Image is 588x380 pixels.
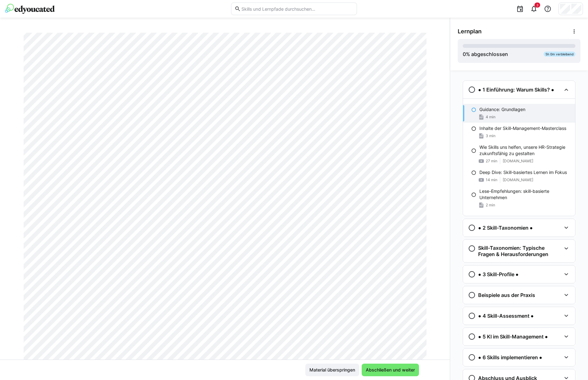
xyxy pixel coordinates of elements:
h3: ● 2 Skill-Taxonomien ● [478,225,533,231]
p: Inhalte der Skill-Management-Masterclass [479,125,566,131]
span: 2 min [486,203,495,208]
h3: ● 5 KI im Skill-Management ● [478,333,548,340]
h3: Beispiele aus der Praxis [478,292,535,298]
button: Material überspringen [305,364,359,376]
span: 14 min [486,177,497,182]
span: Lernplan [458,28,482,35]
p: Deep Dive: Skill-basiertes Lernen im Fokus [479,169,567,176]
span: 0 [463,51,466,57]
span: [DOMAIN_NAME] [503,177,533,182]
span: 3 min [486,133,495,138]
span: Material überspringen [308,367,356,373]
button: Abschließen und weiter [362,364,419,376]
div: % abgeschlossen [463,50,508,58]
input: Skills und Lernpfade durchsuchen… [241,6,353,12]
p: Lese-Empfehlungen: skill-basierte Unternehmen [479,188,570,201]
span: 4 min [486,115,495,120]
p: Guidance: Grundlagen [479,106,525,113]
span: Abschließen und weiter [365,367,416,373]
h3: ● 4 Skill-Assessment ● [478,313,534,319]
div: 5h 0m verbleibend [544,52,575,57]
h3: ● 1 Einführung: Warum Skills? ● [478,87,554,93]
h3: ● 3 Skill-Profile ● [478,271,518,277]
h3: ● 6 Skills implementieren ● [478,354,542,360]
span: [DOMAIN_NAME] [503,159,533,164]
span: 3 [536,3,538,7]
p: Wie Skills uns helfen, unsere HR-Strategie zukunftsfähig zu gestalten [479,144,570,157]
h3: Skill-Taxonomien: Typische Fragen & Herausforderungen [478,245,561,257]
span: 27 min [486,159,497,164]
